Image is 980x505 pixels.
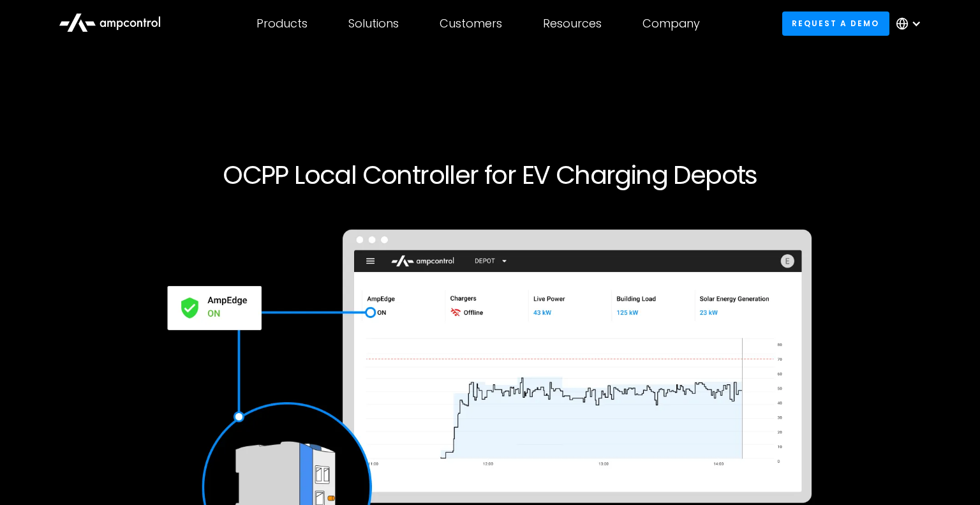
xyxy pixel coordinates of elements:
div: Resources [543,17,602,31]
div: Customers [440,17,502,31]
h1: OCPP Local Controller for EV Charging Depots [102,160,878,190]
div: Solutions [348,17,399,31]
div: Products [256,17,308,31]
div: Company [642,17,700,31]
a: Request a demo [782,11,889,35]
